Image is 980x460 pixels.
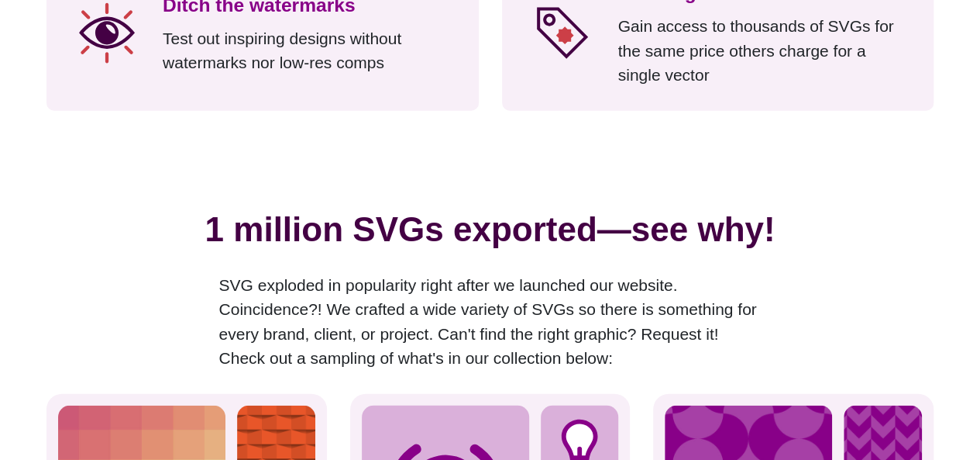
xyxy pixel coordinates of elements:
[219,273,762,371] p: SVG exploded in popularity right after we launched our website. Coincidence?! We crafted a wide v...
[46,204,934,267] h2: 1 million SVGs exported—see why!
[163,26,456,75] p: Test out inspiring designs without watermarks nor low-res comps
[618,14,911,88] p: Gain access to thousands of SVGs for the same price others charge for a single vector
